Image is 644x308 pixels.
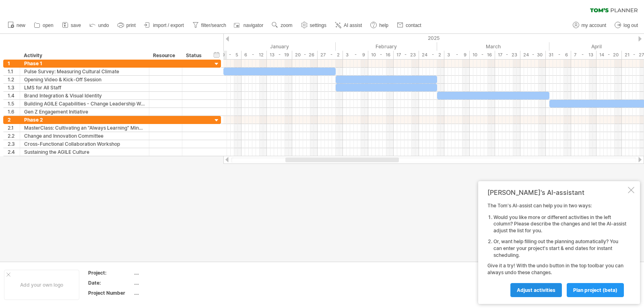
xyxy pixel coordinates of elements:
a: log out [613,20,640,31]
span: contact [406,23,421,28]
span: my account [582,23,606,28]
div: 17 - 23 [394,51,419,59]
span: AI assist [344,23,362,28]
a: filter/search [190,20,229,31]
span: plan project (beta) [573,287,617,293]
div: 31 - 6 [546,51,571,59]
div: 17 - 23 [495,51,520,59]
div: 1.4 [8,92,20,99]
a: print [116,20,138,31]
div: 1.3 [8,84,20,91]
span: open [43,23,54,28]
div: 2.4 [8,148,20,156]
div: 2 [8,116,20,124]
div: Cross-Functional Collaboration Workshop [24,140,145,148]
div: 13 - 19 [267,51,292,59]
div: 30 - 5 [216,51,242,59]
a: my account [571,20,609,31]
div: 6 - 12 [242,51,267,59]
div: Building AGILE Capabilities - Change Leadership Workshop [24,100,145,107]
div: 24 - 2 [419,51,444,59]
span: filter/search [201,23,226,28]
div: 7 - 13 [571,51,597,59]
div: Status [186,52,204,60]
div: 10 - 16 [368,51,394,59]
div: Phase 2 [24,116,145,124]
span: log out [623,23,638,28]
div: 2.1 [8,124,20,132]
span: save [71,23,81,28]
div: Resource [153,52,178,60]
div: Brand Integration & Visual Identity [24,92,145,99]
div: February 2025 [336,42,437,51]
div: 3 - 9 [343,51,368,59]
div: 1.2 [8,76,20,83]
div: Change and Innovation Committee [24,132,145,140]
div: 10 - 16 [470,51,495,59]
div: .... [134,269,202,276]
a: help [368,20,391,31]
div: Sustaining the AGILE Culture [24,148,145,156]
div: MasterClass: Cultivating an "Always Learning" Mindset [24,124,145,132]
a: settings [299,20,329,31]
a: plan project (beta) [567,283,624,297]
span: help [379,23,388,28]
a: zoom [270,20,295,31]
div: Project Number [88,289,132,296]
div: LMS for All Staff [24,84,145,91]
div: 24 - 30 [520,51,546,59]
a: navigator [233,20,266,31]
a: new [6,20,28,31]
div: 20 - 26 [292,51,318,59]
div: 14 - 20 [597,51,622,59]
span: zoom [281,23,292,28]
span: print [126,23,136,28]
div: March 2025 [437,42,549,51]
a: open [32,20,56,31]
a: contact [395,20,424,31]
div: Phase 1 [24,60,145,67]
a: import / export [142,20,186,31]
div: Activity [24,52,144,60]
div: .... [134,289,202,296]
div: January 2025 [223,42,336,51]
div: 1 [8,60,20,67]
div: 2.2 [8,132,20,140]
div: 1.5 [8,100,20,107]
span: new [17,23,25,28]
div: Opening Video & Kick-Off Session [24,76,145,83]
div: 27 - 2 [318,51,343,59]
div: Project: [88,269,132,276]
span: settings [310,23,326,28]
div: 1.1 [8,68,20,75]
div: Pulse Survey: Measuring Cultural Climate [24,68,145,75]
span: Adjust activities [517,287,555,293]
a: save [60,20,83,31]
div: The Tom's AI-assist can help you in two ways: Give it a try! With the undo button in the top tool... [487,203,626,297]
span: navigator [244,23,263,28]
div: Add your own logo [4,270,79,300]
div: 1.6 [8,108,20,116]
div: 2.3 [8,140,20,148]
a: Adjust activities [510,283,562,297]
div: 3 - 9 [444,51,470,59]
div: .... [134,279,202,286]
li: Would you like more or different activities in the left column? Please describe the changes and l... [493,214,626,234]
div: [PERSON_NAME]'s AI-assistant [487,188,626,196]
li: Or, want help filling out the planning automatically? You can enter your project's start & end da... [493,238,626,258]
span: undo [98,23,109,28]
a: AI assist [333,20,364,31]
div: Date: [88,279,132,286]
a: undo [87,20,111,31]
span: import / export [153,23,184,28]
div: Gen Z Engagement Initiative [24,108,145,116]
